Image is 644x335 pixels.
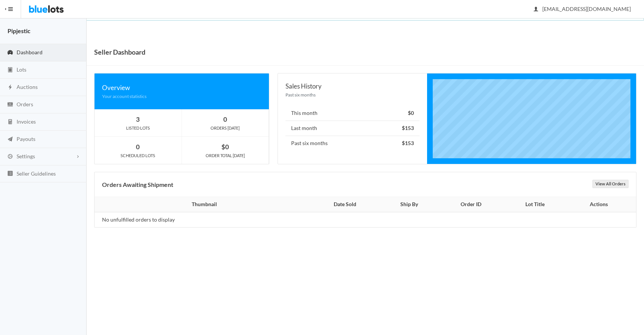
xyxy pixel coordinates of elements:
[6,67,14,74] ion-icon: clipboard
[6,170,14,177] ion-icon: list box
[504,197,566,212] th: Lot Title
[102,83,261,93] div: Overview
[285,91,420,98] div: Past six months
[95,152,182,159] div: SCHEDULED LOTS
[592,180,629,188] a: View All Orders
[534,6,631,12] span: [EMAIL_ADDRESS][DOMAIN_NAME]
[8,27,31,34] strong: Pipjestic
[310,197,380,212] th: Date Sold
[17,101,33,107] span: Orders
[285,136,420,151] li: Past six months
[17,66,26,73] span: Lots
[6,153,14,161] ion-icon: cog
[402,125,414,131] strong: $153
[95,212,310,227] td: No unfulfilled orders to display
[6,49,14,57] ion-icon: speedometer
[17,153,35,159] span: Settings
[223,115,227,123] strong: 0
[136,143,140,151] strong: 0
[95,125,182,132] div: LISTED LOTS
[17,170,56,177] span: Seller Guidelines
[102,93,261,100] div: Your account statistics
[94,46,145,58] h1: Seller Dashboard
[17,136,35,142] span: Payouts
[182,125,269,132] div: ORDERS [DATE]
[95,197,310,212] th: Thumbnail
[102,181,173,188] b: Orders Awaiting Shipment
[6,119,14,126] ion-icon: calculator
[6,84,14,91] ion-icon: flash
[532,6,540,13] ion-icon: person
[17,84,38,90] span: Auctions
[438,197,504,212] th: Order ID
[408,110,414,116] strong: $0
[285,121,420,136] li: Last month
[17,49,43,55] span: Dashboard
[566,197,636,212] th: Actions
[285,106,420,121] li: This month
[17,118,36,125] span: Invoices
[380,197,438,212] th: Ship By
[285,81,420,91] div: Sales History
[6,101,14,109] ion-icon: cash
[6,136,14,143] ion-icon: paper plane
[182,152,269,159] div: ORDER TOTAL [DATE]
[136,115,140,123] strong: 3
[221,143,229,151] strong: $0
[402,140,414,146] strong: $153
